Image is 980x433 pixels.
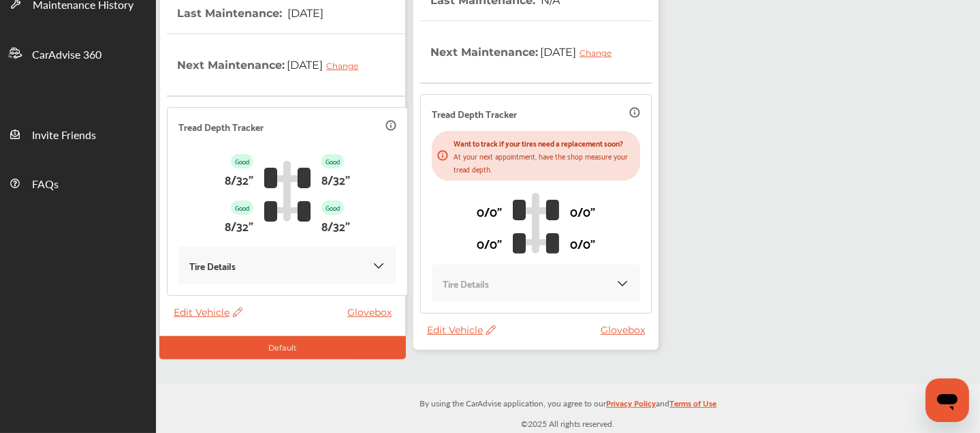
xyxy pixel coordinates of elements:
img: KOKaJQAAAABJRU5ErkJggg== [616,277,629,290]
span: [DATE] [538,35,622,69]
span: Invite Friends [32,127,96,145]
img: tire_track_logo.b900bcbc.svg [264,160,311,222]
p: Want to track if your tires need a replacement soon? [454,136,635,149]
p: Tire Details [189,258,236,273]
span: Edit Vehicle [174,306,242,318]
p: 0/0" [570,233,595,254]
p: 8/32" [225,168,253,190]
a: Glovebox [347,306,398,318]
p: Tread Depth Tracker [178,119,264,134]
p: Tread Depth Tracker [432,106,517,121]
span: Edit Vehicle [427,324,496,336]
p: 8/32" [321,168,350,190]
iframe: Button to launch messaging window [926,378,969,422]
span: FAQs [32,176,59,194]
p: Tire Details [443,275,489,291]
img: tire_track_logo.b900bcbc.svg [513,192,559,254]
p: Good [321,154,344,168]
a: Terms of Use [669,395,716,417]
p: Good [231,200,253,215]
div: Default [159,336,406,359]
p: Good [231,154,253,168]
div: Change [326,61,365,71]
th: Next Maintenance : [177,34,368,95]
a: Privacy Policy [606,395,656,417]
p: 0/0" [477,233,502,254]
p: By using the CarAdvise application, you agree to our and [156,395,980,410]
p: 8/32" [321,215,350,236]
div: Change [580,48,618,58]
a: Glovebox [601,324,652,336]
p: 0/0" [570,200,595,222]
div: © 2025 All rights reserved. [156,384,980,433]
img: KOKaJQAAAABJRU5ErkJggg== [372,259,385,273]
p: Good [321,200,344,215]
th: Next Maintenance : [430,21,622,83]
span: [DATE] [285,7,323,20]
p: At your next appointment, have the shop measure your tread depth. [454,149,635,175]
span: CarAdvise 360 [32,46,101,64]
p: 0/0" [477,200,502,222]
span: [DATE] [285,48,368,82]
p: 8/32" [225,215,253,236]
